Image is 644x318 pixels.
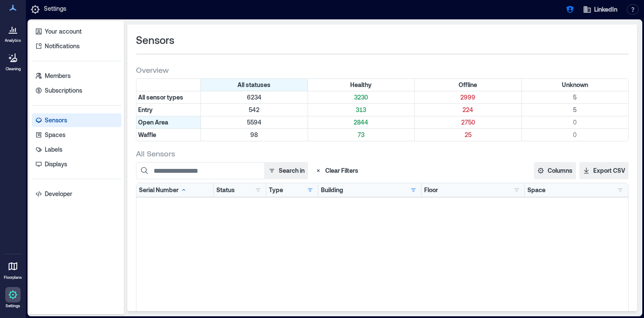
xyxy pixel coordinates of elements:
a: Settings [3,284,23,311]
button: Columns [534,162,576,179]
p: 5 [524,106,627,114]
div: Filter by Type: Entry & Status: Unknown [522,104,629,116]
div: Filter by Type: Entry & Status: Healthy [308,104,415,116]
span: LinkedIn [594,5,617,14]
a: Your account [32,25,121,38]
p: Analytics [5,38,21,43]
p: 2844 [310,118,413,127]
div: Status [216,186,235,194]
p: 542 [203,106,306,114]
a: Sensors [32,113,121,127]
a: Developer [32,187,121,201]
p: 5594 [203,118,306,127]
p: 6234 [203,93,306,102]
div: Filter by Type: Entry & Status: Offline [415,104,522,116]
div: All sensor types [136,91,201,103]
div: Serial Number [139,186,187,194]
div: Filter by Type: Open Area & Status: Offline [415,116,522,128]
a: Displays [32,157,121,171]
div: Filter by Type: Waffle & Status: Unknown (0 sensors) [522,129,629,141]
div: Filter by Status: Unknown [522,79,629,91]
div: Building [321,186,343,194]
p: 0 [524,118,627,127]
p: 73 [310,131,413,139]
p: Sensors [45,116,67,125]
div: Space [527,186,545,194]
p: Notifications [45,42,80,50]
div: Filter by Type: Waffle & Status: Offline [415,129,522,141]
div: Filter by Type: Open Area & Status: Unknown (0 sensors) [522,116,629,128]
p: 2999 [416,93,520,102]
p: Your account [45,27,82,36]
button: LinkedIn [580,3,620,16]
p: 0 [524,131,627,139]
p: 224 [416,106,520,114]
p: 313 [310,106,413,114]
p: Settings [6,303,20,309]
p: Cleaning [6,66,21,72]
span: Sensors [136,33,174,47]
div: Filter by Type: Waffle & Status: Healthy [308,129,415,141]
p: 5 [524,93,627,102]
a: Notifications [32,39,121,53]
a: Cleaning [2,47,24,74]
a: Analytics [2,19,24,46]
p: Subscriptions [45,86,82,95]
button: Clear Filters [311,162,362,179]
p: Displays [45,160,67,168]
div: Filter by Status: Healthy [308,79,415,91]
a: Subscriptions [32,84,121,97]
a: Members [32,69,121,83]
a: Spaces [32,128,121,142]
p: Members [45,72,71,80]
button: Search in [265,162,308,179]
span: Overview [136,65,169,75]
p: Labels [45,145,62,154]
div: Floor [424,186,438,194]
p: Spaces [45,131,65,139]
p: 98 [203,131,306,139]
p: Floorplans [4,275,22,280]
button: Export CSV [579,162,629,179]
p: Developer [45,190,72,198]
p: 3230 [310,93,413,102]
p: Settings [44,4,66,15]
div: Filter by Type: Open Area (active - click to clear) [136,116,201,128]
p: 2750 [416,118,520,127]
a: Labels [32,143,121,156]
div: Filter by Type: Open Area & Status: Healthy [308,116,415,128]
div: All statuses [201,79,308,91]
p: 25 [416,131,520,139]
a: Floorplans [1,256,25,283]
div: Filter by Type: Waffle [136,129,201,141]
div: Type [269,186,283,194]
span: All Sensors [136,148,175,159]
div: Filter by Type: Entry [136,104,201,116]
div: Filter by Status: Offline [415,79,522,91]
